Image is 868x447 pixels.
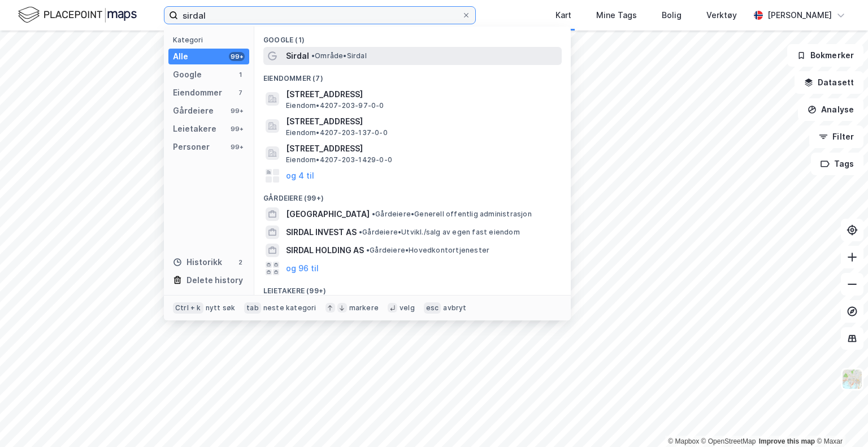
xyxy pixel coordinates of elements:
div: Mine Tags [596,8,637,22]
div: 1 [236,70,245,79]
span: Eiendom • 4207-203-1429-0-0 [286,155,392,164]
div: Eiendommer (7) [254,65,571,85]
div: 99+ [229,124,245,133]
span: Gårdeiere • Hovedkontortjenester [366,246,489,255]
div: nytt søk [206,303,236,313]
img: logo.f888ab2527a4732fd821a326f86c7f29.svg [18,5,137,25]
button: Analyse [798,98,863,121]
span: Gårdeiere • Utvikl./salg av egen fast eiendom [359,228,520,237]
div: markere [349,303,379,313]
span: [STREET_ADDRESS] [286,142,557,155]
div: Ctrl + k [173,302,203,314]
button: og 4 til [286,169,314,183]
button: Filter [809,125,863,148]
div: Leietakere [173,122,216,136]
iframe: Chat Widget [811,393,868,447]
a: Improve this map [759,437,815,445]
img: Z [841,368,863,390]
span: • [311,51,315,60]
div: [PERSON_NAME] [767,8,832,22]
div: Google (1) [254,27,571,47]
div: 99+ [229,106,245,115]
div: Bolig [662,8,682,22]
div: esc [424,302,441,314]
span: SIRDAL INVEST AS [286,225,357,239]
span: Gårdeiere • Generell offentlig administrasjon [372,210,532,219]
span: Eiendom • 4207-203-97-0-0 [286,101,384,110]
button: Datasett [795,71,863,94]
div: avbryt [443,303,466,313]
div: Historikk [173,255,222,269]
div: Gårdeiere (99+) [254,185,571,205]
a: Mapbox [668,437,699,445]
div: Kart [555,8,571,22]
div: Eiendommer [173,86,222,99]
div: 99+ [229,142,245,151]
div: neste kategori [263,303,316,313]
button: Tags [811,153,863,175]
div: Gårdeiere [173,104,214,118]
div: Alle [173,50,188,63]
div: Delete history [186,274,243,287]
div: Leietakere (99+) [254,277,571,298]
input: Søk på adresse, matrikkel, gårdeiere, leietakere eller personer [178,7,462,24]
span: [STREET_ADDRESS] [286,88,557,101]
span: Sirdal [286,49,309,63]
span: • [372,210,375,218]
div: 7 [236,88,245,97]
button: og 96 til [286,262,319,275]
div: Kategori [173,36,249,44]
div: tab [244,302,261,314]
span: Område • Sirdal [311,51,367,60]
div: Personer [173,140,210,154]
div: Google [173,68,202,81]
span: [STREET_ADDRESS] [286,115,557,128]
span: SIRDAL HOLDING AS [286,244,364,257]
span: [GEOGRAPHIC_DATA] [286,207,370,221]
div: 99+ [229,52,245,61]
a: OpenStreetMap [701,437,756,445]
span: Eiendom • 4207-203-137-0-0 [286,128,388,137]
div: velg [400,303,415,313]
span: • [359,228,362,236]
span: • [366,246,370,254]
div: 2 [236,258,245,267]
div: Verktøy [706,8,737,22]
button: Bokmerker [787,44,863,67]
